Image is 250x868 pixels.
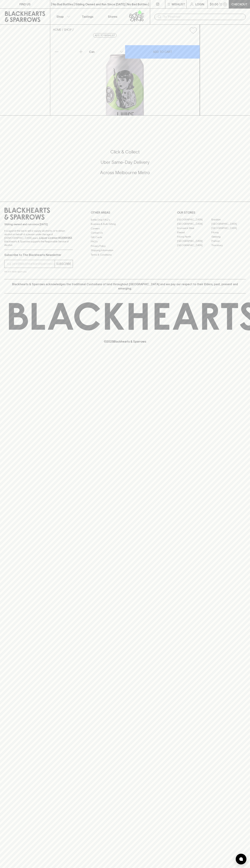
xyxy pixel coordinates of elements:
a: FAQ's [91,240,159,244]
a: Privacy Policy [91,244,159,248]
a: Geelong [211,235,246,239]
p: FIND US [19,2,31,6]
p: $0.00 [210,2,218,6]
p: ADD TO CART [153,50,172,54]
a: [GEOGRAPHIC_DATA] [177,218,211,222]
a: [GEOGRAPHIC_DATA] [177,239,211,243]
p: OUR STORES [177,210,246,215]
img: 50934.png [50,37,200,115]
h5: Across Melbourne Metro [4,170,246,176]
a: Prahran [211,239,246,243]
button: ADD TO CART [125,45,200,59]
p: 0 [224,3,226,5]
a: Tastings [75,9,100,24]
a: Shipping Information [91,248,159,253]
button: SUBSCRIBE [55,260,73,268]
p: Blackhearts & Sparrows acknowledges the traditional Custodians of land throughout [GEOGRAPHIC_DAT... [7,282,243,291]
a: [GEOGRAPHIC_DATA] [177,222,211,226]
div: Can [88,48,125,55]
p: It is against the law to sell or supply alcohol to, or to obtain alcohol on behalf of a person un... [4,229,73,247]
p: OTHER AREAS [91,210,159,215]
p: We will never spam you [4,270,73,273]
p: Sibling owned and run since [DATE] [4,223,73,226]
h5: Click & Collect [4,149,246,155]
p: Tastings [82,14,93,19]
h5: Uber Same-Day Delivery [4,159,246,165]
a: Braddon [211,218,246,222]
a: [GEOGRAPHIC_DATA] [177,243,211,248]
a: Contact Us [91,231,159,235]
a: Thornbury [211,243,246,248]
button: Shop [50,9,75,24]
a: Fitzroy [211,230,246,235]
input: e.g. jane@blackheartsandsparrows.com.au [7,261,55,267]
p: Shop [56,14,64,19]
p: Login [195,2,204,6]
button: Add to wishlist [188,26,198,35]
p: Stores [108,14,117,19]
a: Business & Bulk Gifting [91,222,159,226]
p: Checkout [231,2,247,6]
a: Careers [91,226,159,231]
button: Add to wishlist [93,33,117,38]
input: Try "Pinot noir" [163,14,243,20]
a: SHOP [64,28,72,31]
p: Subscribe to The Blackhearts Newsletter [4,253,73,257]
a: Gift Cards [91,235,159,239]
a: Terms & Conditions [91,253,159,257]
a: Fitzroy North [177,235,211,239]
a: HOME [53,28,61,31]
p: Wishlist [172,2,185,6]
a: [GEOGRAPHIC_DATA] [211,226,246,230]
a: [GEOGRAPHIC_DATA] [211,222,246,226]
a: Elwood [177,230,211,235]
div: Call to action block [4,135,246,194]
img: bubble-icon [239,857,243,861]
strong: Liquor License #32064953 [39,236,72,239]
a: Brunswick West [177,226,211,230]
p: SUBSCRIBE [56,262,71,266]
a: Bottle Drop FAQ's [91,218,159,222]
p: Can [89,50,95,54]
a: Stores [100,9,125,24]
